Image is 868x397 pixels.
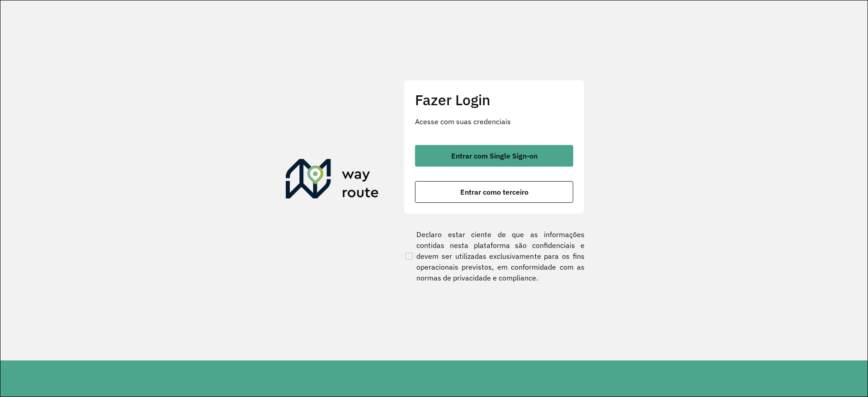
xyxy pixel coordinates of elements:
p: Acesse com suas credenciais [415,116,573,127]
label: Declaro estar ciente de que as informações contidas nesta plataforma são confidenciais e devem se... [404,229,585,283]
button: button [415,181,573,203]
span: Entrar com Single Sign-on [451,152,538,159]
button: button [415,145,573,167]
img: Roteirizador AmbevTech [286,159,379,202]
h2: Fazer Login [415,91,573,108]
span: Entrar como terceiro [460,188,528,196]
